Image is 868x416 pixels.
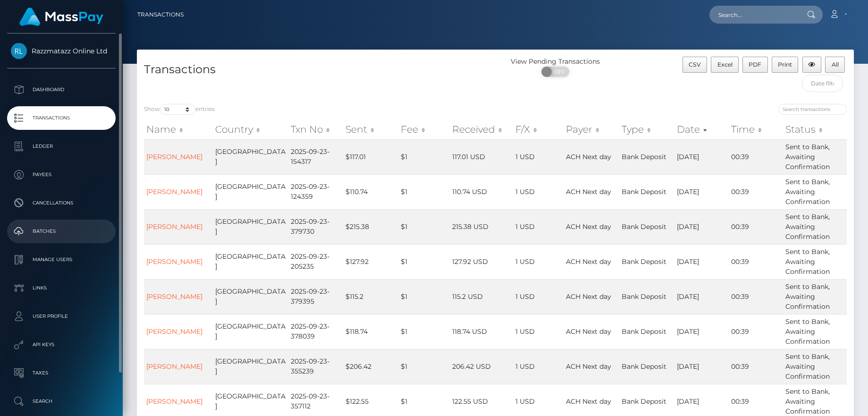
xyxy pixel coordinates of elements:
td: [GEOGRAPHIC_DATA] [213,349,288,384]
p: Links [11,281,112,295]
th: Date: activate to sort column ascending [674,120,729,139]
a: [PERSON_NAME] [146,257,202,266]
td: 1 USD [513,244,564,279]
span: ACH Next day [566,187,611,196]
td: 1 USD [513,139,564,174]
td: Bank Deposit [619,174,674,209]
button: Excel [711,57,739,73]
span: ACH Next day [566,257,611,266]
td: 00:39 [729,174,783,209]
p: API Keys [11,338,112,352]
td: 1 USD [513,209,564,244]
td: [DATE] [674,244,729,279]
button: All [825,57,845,73]
td: [DATE] [674,314,729,349]
td: [GEOGRAPHIC_DATA] [213,279,288,314]
td: 2025-09-23-379730 [288,209,343,244]
span: ACH Next day [566,292,611,301]
span: ACH Next day [566,327,611,336]
th: Txn No: activate to sort column ascending [288,120,343,139]
td: 1 USD [513,314,564,349]
td: 118.74 USD [450,314,513,349]
span: ACH Next day [566,397,611,406]
td: $117.01 [343,139,398,174]
td: 00:39 [729,139,783,174]
a: Transactions [7,106,116,130]
th: Country: activate to sort column ascending [213,120,288,139]
img: MassPay Logo [19,8,103,26]
td: $127.92 [343,244,398,279]
span: All [832,61,839,68]
td: [DATE] [674,279,729,314]
td: $1 [398,244,450,279]
td: 00:39 [729,209,783,244]
th: Status: activate to sort column ascending [783,120,847,139]
a: [PERSON_NAME] [146,153,202,161]
th: Time: activate to sort column ascending [729,120,783,139]
a: [PERSON_NAME] [146,222,202,231]
td: [DATE] [674,174,729,209]
p: Dashboard [11,83,112,97]
div: View Pending Transactions [496,57,615,67]
span: CSV [689,61,701,68]
td: $215.38 [343,209,398,244]
a: Search [7,390,116,413]
td: $206.42 [343,349,398,384]
td: $115.2 [343,279,398,314]
a: Manage Users [7,248,116,272]
td: Sent to Bank, Awaiting Confirmation [783,174,847,209]
select: Showentries [160,104,195,115]
td: 00:39 [729,244,783,279]
a: Batches [7,220,116,243]
input: Date filter [802,75,843,92]
a: Taxes [7,361,116,385]
td: 2025-09-23-205235 [288,244,343,279]
label: Show entries [144,104,215,115]
th: Type: activate to sort column ascending [619,120,674,139]
td: [GEOGRAPHIC_DATA] [213,244,288,279]
button: Print [772,57,799,73]
td: $1 [398,314,450,349]
a: Ledger [7,135,116,158]
td: [GEOGRAPHIC_DATA] [213,209,288,244]
td: 00:39 [729,279,783,314]
td: 127.92 USD [450,244,513,279]
span: Excel [717,61,733,68]
p: Ledger [11,139,112,153]
td: Bank Deposit [619,209,674,244]
span: Razzmatazz Online Ltd [7,47,116,55]
td: [DATE] [674,349,729,384]
th: Fee: activate to sort column ascending [398,120,450,139]
td: 2025-09-23-154317 [288,139,343,174]
td: Bank Deposit [619,244,674,279]
td: Sent to Bank, Awaiting Confirmation [783,314,847,349]
a: Dashboard [7,78,116,102]
td: Sent to Bank, Awaiting Confirmation [783,244,847,279]
td: Bank Deposit [619,349,674,384]
td: [DATE] [674,139,729,174]
span: ACH Next day [566,362,611,371]
p: User Profile [11,309,112,323]
td: 206.42 USD [450,349,513,384]
td: Sent to Bank, Awaiting Confirmation [783,349,847,384]
span: ACH Next day [566,222,611,231]
span: OFF [547,67,570,77]
td: 2025-09-23-355239 [288,349,343,384]
a: Links [7,276,116,300]
td: 1 USD [513,349,564,384]
td: $1 [398,349,450,384]
td: $1 [398,279,450,314]
a: Transactions [137,5,184,25]
th: Name: activate to sort column ascending [144,120,213,139]
td: $110.74 [343,174,398,209]
p: Manage Users [11,253,112,267]
p: Payees [11,168,112,182]
a: [PERSON_NAME] [146,187,202,196]
p: Transactions [11,111,112,125]
a: [PERSON_NAME] [146,362,202,371]
td: 1 USD [513,279,564,314]
a: [PERSON_NAME] [146,397,202,406]
input: Search transactions [778,104,847,115]
td: Sent to Bank, Awaiting Confirmation [783,139,847,174]
td: [GEOGRAPHIC_DATA] [213,139,288,174]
